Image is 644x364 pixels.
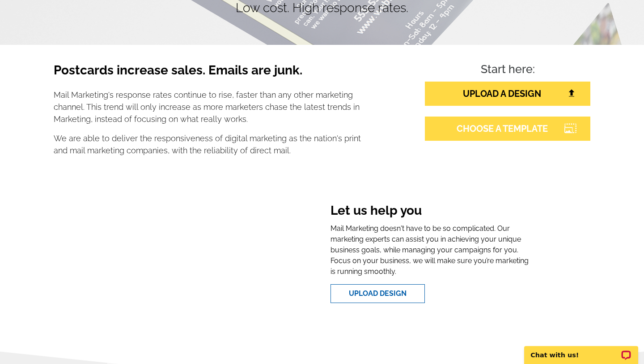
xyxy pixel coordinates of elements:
h3: Let us help you [330,203,530,220]
a: UPLOAD A DESIGN [425,82,590,106]
iframe: Welcome To expresscopy [114,196,304,310]
a: Upload Design [330,284,425,303]
p: We are able to deliver the responsiveness of digital marketing as the nation's print and mail mar... [54,132,361,156]
a: CHOOSE A TEMPLATE [425,117,590,141]
h3: Postcards increase sales. Emails are junk. [54,63,361,85]
p: Mail Marketing's response rates continue to rise, faster than any other marketing channel. This t... [54,89,361,125]
p: Mail Marketing doesn't have to be so complicated. Our marketing experts can assist you in achievi... [330,223,530,277]
iframe: LiveChat chat widget [518,336,644,364]
h4: Start here: [425,63,590,78]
